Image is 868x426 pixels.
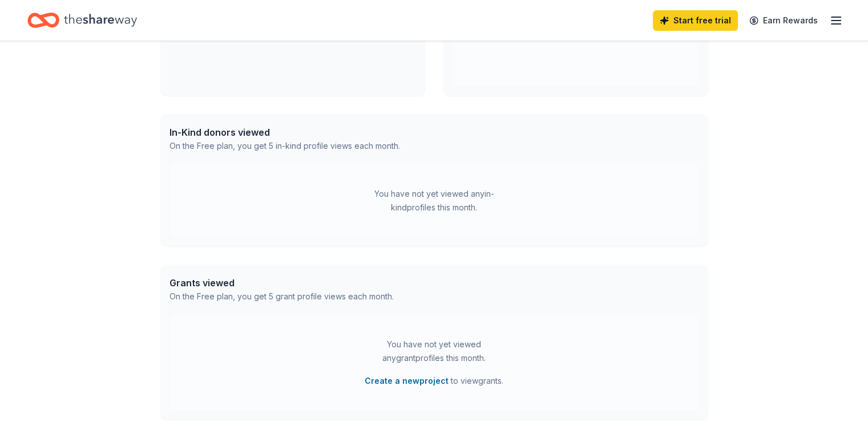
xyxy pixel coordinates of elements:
div: You have not yet viewed any in-kind profiles this month. [363,187,506,214]
div: On the Free plan, you get 5 in-kind profile views each month. [169,139,400,153]
a: Home [27,7,137,34]
div: In-Kind donors viewed [169,125,400,139]
a: Earn Rewards [742,10,825,31]
div: You have not yet viewed any grant profiles this month. [363,338,506,365]
div: Grants viewed [169,276,394,290]
div: On the Free plan, you get 5 grant profile views each month. [169,290,394,303]
span: to view grants . [365,374,503,388]
button: Create a newproject [365,374,449,388]
a: Start free trial [653,10,738,31]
